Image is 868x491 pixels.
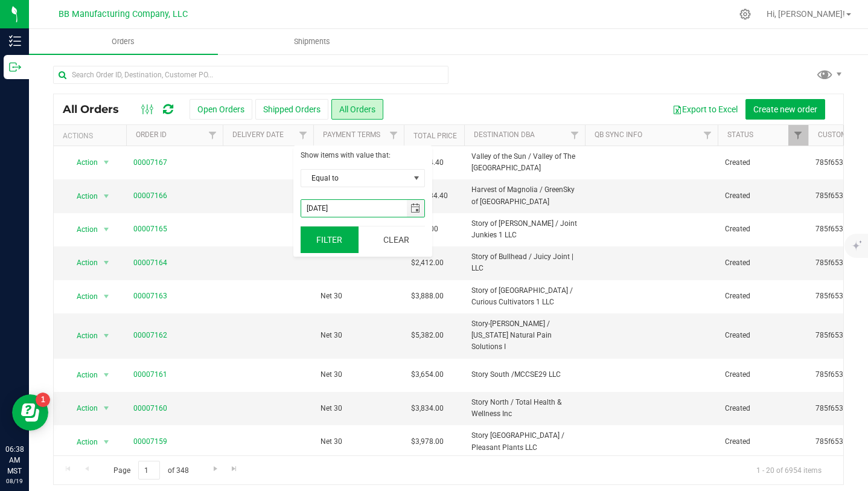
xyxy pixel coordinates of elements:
[725,330,801,341] span: Created
[323,130,380,139] a: Payment Terms
[9,61,21,73] inline-svg: Outbound
[301,170,409,187] span: Equal to
[133,157,167,168] a: 00007167
[99,154,114,171] span: select
[99,327,114,344] span: select
[411,369,444,380] span: $3,654.00
[99,254,114,271] span: select
[725,403,801,414] span: Created
[698,125,718,146] a: Filter
[725,257,801,269] span: Created
[63,132,121,140] div: Actions
[301,226,359,253] button: Filter
[474,130,535,139] a: Destination DBA
[471,184,578,207] span: Harvest of Magnolia / GreenSky of [GEOGRAPHIC_DATA]
[471,397,578,420] span: Story North / Total Health & Wellness Inc
[411,436,444,448] span: $3,978.00
[66,188,98,205] span: Action
[301,169,425,187] span: Operator
[66,254,98,271] span: Action
[331,99,383,120] button: All Orders
[66,367,98,383] span: Action
[471,369,578,380] span: Story South /MCCSE29 LLC
[59,9,188,19] span: BB Manufacturing Company, LLC
[99,221,114,238] span: select
[727,130,753,139] a: Status
[471,318,578,353] span: Story-[PERSON_NAME] / [US_STATE] Natural Pain Solutions I
[301,150,425,161] div: Show items with value that:
[66,221,98,238] span: Action
[99,288,114,305] span: select
[190,99,252,120] button: Open Orders
[321,290,397,302] span: Net 30
[9,35,21,47] inline-svg: Inventory
[753,104,817,114] span: Create new order
[133,257,167,269] a: 00007164
[767,9,845,19] span: Hi, [PERSON_NAME]!
[321,436,397,448] span: Net 30
[384,125,404,146] a: Filter
[133,436,167,448] a: 00007159
[53,66,448,84] input: Search Order ID, Destination, Customer PO...
[95,36,151,47] span: Orders
[133,290,167,302] a: 00007163
[66,154,98,171] span: Action
[725,436,801,448] span: Created
[409,170,424,187] span: select
[413,132,457,140] a: Total Price
[103,461,199,480] span: Page of 348
[738,8,753,20] div: Manage settings
[63,103,131,116] span: All Orders
[665,99,745,120] button: Export to Excel
[321,330,397,341] span: Net 30
[411,257,444,269] span: $2,412.00
[745,99,825,120] button: Create new order
[12,394,48,431] iframe: Resource center
[99,400,114,417] span: select
[66,434,98,451] span: Action
[218,29,407,54] a: Shipments
[99,434,114,451] span: select
[471,218,578,241] span: Story of [PERSON_NAME] / Joint Junkies 1 LLC
[411,330,444,341] span: $5,382.00
[725,157,801,168] span: Created
[293,125,313,146] a: Filter
[29,29,218,54] a: Orders
[747,461,831,479] span: 1 - 20 of 6954 items
[411,403,444,414] span: $3,834.00
[471,285,578,308] span: Story of [GEOGRAPHIC_DATA] / Curious Cultivators 1 LLC
[471,430,578,453] span: Story [GEOGRAPHIC_DATA] / Pleasant Plants LLC
[206,461,224,477] a: Go to the next page
[411,290,444,302] span: $3,888.00
[99,188,114,205] span: select
[66,400,98,417] span: Action
[133,190,167,202] a: 00007166
[138,461,160,480] input: 1
[66,327,98,344] span: Action
[301,200,407,217] input: Value
[367,226,425,253] button: Clear
[278,36,346,47] span: Shipments
[99,367,114,383] span: select
[565,125,585,146] a: Filter
[788,125,808,146] a: Filter
[818,130,867,139] a: Customer PO
[293,146,432,257] form: Show items with value that:
[471,151,578,174] span: Valley of the Sun / Valley of The [GEOGRAPHIC_DATA]
[133,403,167,414] a: 00007160
[203,125,223,146] a: Filter
[725,290,801,302] span: Created
[66,288,98,305] span: Action
[321,403,397,414] span: Net 30
[36,393,50,407] iframe: Resource center unread badge
[133,330,167,341] a: 00007162
[725,223,801,235] span: Created
[255,99,328,120] button: Shipped Orders
[5,444,24,477] p: 06:38 AM MST
[471,251,578,274] span: Story of Bullhead / Juicy Joint | LLC
[136,130,167,139] a: Order ID
[226,461,243,477] a: Go to the last page
[725,369,801,380] span: Created
[232,130,284,139] a: Delivery Date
